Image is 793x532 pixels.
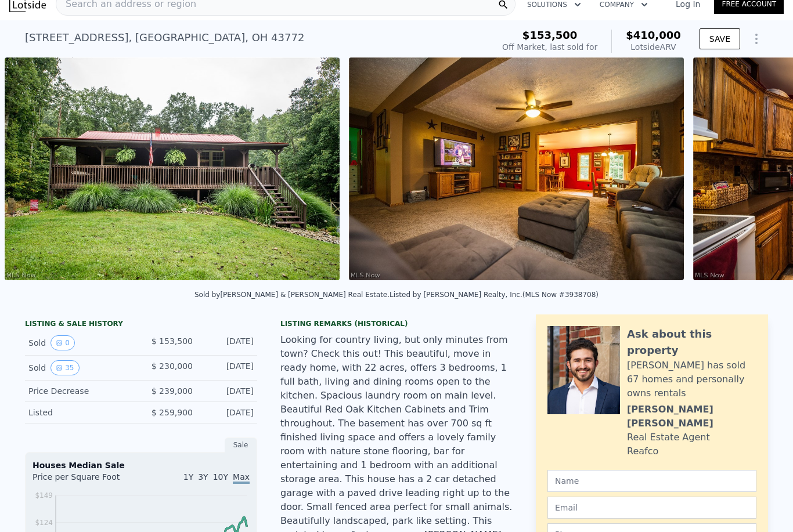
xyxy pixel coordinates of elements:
span: 3Y [198,472,208,482]
div: [DATE] [202,407,254,418]
span: Max [233,472,250,484]
div: [DATE] [202,385,254,397]
div: Ask about this property [627,326,756,359]
button: SAVE [700,28,740,49]
div: [DATE] [202,360,254,375]
input: Name [547,470,756,492]
tspan: $124 [35,519,53,527]
div: Houses Median Sale [33,459,250,471]
span: 1Y [183,472,193,482]
div: Price Decrease [28,385,132,397]
span: $ 230,000 [152,361,193,371]
div: Reafco [627,444,658,458]
input: Email [547,497,756,519]
tspan: $149 [35,491,53,500]
button: View historical data [51,335,75,350]
div: Sale [225,437,257,453]
div: Listing Remarks (Historical) [280,319,513,328]
div: [PERSON_NAME] has sold 67 homes and personally owns rentals [627,359,756,400]
div: Sold [28,360,132,375]
span: $153,500 [522,29,578,41]
div: Sold [28,335,132,350]
div: Price per Square Foot [33,471,141,490]
div: Listed by [PERSON_NAME] Realty, Inc. (MLS Now #3938708) [390,291,599,299]
span: $ 153,500 [152,336,193,346]
img: Sale: 146369326 Parcel: 83513106 [349,57,684,280]
div: [PERSON_NAME] [PERSON_NAME] [627,403,756,430]
div: Lotside ARV [626,41,681,53]
div: [STREET_ADDRESS] , [GEOGRAPHIC_DATA] , OH 43772 [25,30,304,46]
div: [DATE] [202,335,254,350]
div: Real Estate Agent [627,430,710,444]
span: 10Y [213,472,228,482]
img: Sale: 146369326 Parcel: 83513106 [5,57,340,280]
div: Listed [28,407,132,418]
div: LISTING & SALE HISTORY [25,319,257,331]
span: $ 259,900 [152,408,193,417]
span: $410,000 [626,29,681,41]
button: Show Options [745,27,768,50]
button: View historical data [51,360,79,375]
div: Off Market, last sold for [502,41,597,53]
span: $ 239,000 [152,386,193,396]
div: Sold by [PERSON_NAME] & [PERSON_NAME] Real Estate . [194,291,390,299]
